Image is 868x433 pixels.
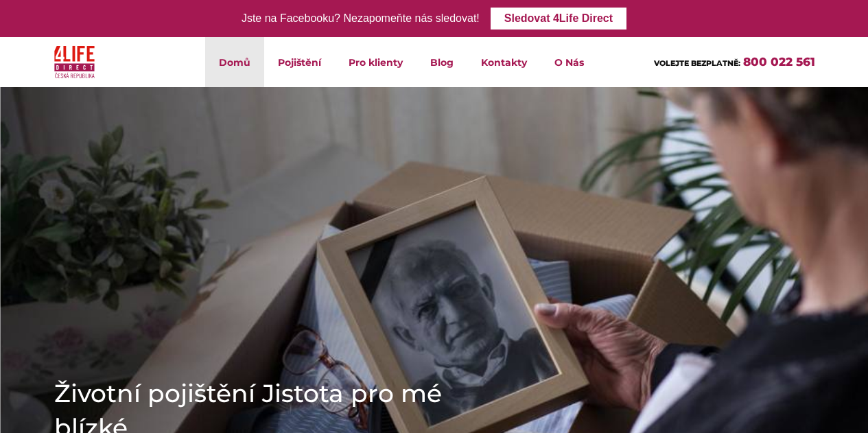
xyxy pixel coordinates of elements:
[743,55,815,69] a: 800 022 561
[491,8,626,30] a: Sledovat 4Life Direct
[417,37,467,87] a: Blog
[654,58,740,68] span: VOLEJTE BEZPLATNĚ:
[205,37,264,87] a: Domů
[54,43,95,82] img: 4Life Direct Česká republika logo
[242,9,480,29] div: Jste na Facebooku? Nezapomeňte nás sledovat!
[467,37,541,87] a: Kontakty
